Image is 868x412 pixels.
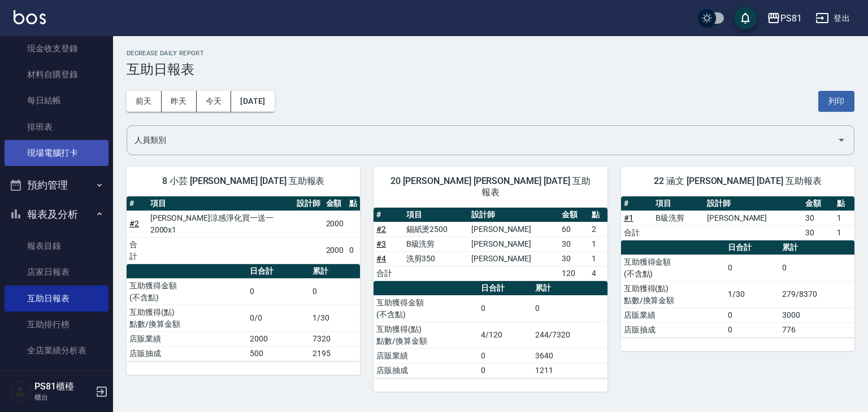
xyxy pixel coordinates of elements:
[374,348,478,363] td: 店販業績
[532,363,607,378] td: 1211
[725,240,779,255] th: 日合計
[779,308,854,322] td: 3000
[127,278,247,305] td: 互助獲得金額 (不含點)
[374,208,403,222] th: #
[127,237,147,264] td: 合計
[346,237,360,264] td: 0
[127,264,360,361] table: a dense table
[834,211,854,225] td: 1
[247,305,310,331] td: 0/0
[127,196,360,264] table: a dense table
[5,170,108,200] button: 預約管理
[725,255,779,281] td: 0
[653,196,704,211] th: 項目
[621,225,653,240] td: 合計
[5,363,108,389] a: 設計師日報表
[374,363,478,378] td: 店販抽成
[376,254,386,263] a: #4
[834,225,854,240] td: 1
[559,236,588,251] td: 30
[818,91,854,112] button: 列印
[310,305,360,331] td: 1/30
[5,140,108,166] a: 現場電腦打卡
[5,233,108,259] a: 報表目錄
[5,259,108,285] a: 店家日報表
[34,392,92,402] p: 櫃台
[132,130,832,150] input: 人員名稱
[589,236,607,251] td: 1
[127,305,247,331] td: 互助獲得(點) 點數/換算金額
[621,240,854,338] table: a dense table
[621,308,726,322] td: 店販業績
[127,62,854,77] h3: 互助日報表
[468,236,559,251] td: [PERSON_NAME]
[5,62,108,87] a: 材料自購登錄
[129,219,139,228] a: #2
[323,211,347,237] td: 2000
[231,91,274,112] button: [DATE]
[468,222,559,236] td: [PERSON_NAME]
[802,196,835,211] th: 金額
[832,131,850,149] button: Open
[247,278,310,305] td: 0
[374,208,607,281] table: a dense table
[310,264,360,279] th: 累計
[621,281,726,308] td: 互助獲得(點) 點數/換算金額
[559,208,588,222] th: 金額
[589,208,607,222] th: 點
[532,295,607,322] td: 0
[140,176,346,187] span: 8 小芸 [PERSON_NAME] [DATE] 互助報表
[374,322,478,348] td: 互助獲得(點) 點數/換算金額
[127,346,247,361] td: 店販抽成
[635,176,841,187] span: 22 涵文 [PERSON_NAME] [DATE] 互助報表
[532,322,607,348] td: 244/7320
[14,10,46,24] img: Logo
[323,196,347,211] th: 金額
[127,196,147,211] th: #
[589,251,607,266] td: 1
[247,264,310,279] th: 日合計
[127,50,854,57] h2: Decrease Daily Report
[310,346,360,361] td: 2195
[834,196,854,211] th: 點
[387,176,593,198] span: 20 [PERSON_NAME] [PERSON_NAME] [DATE] 互助報表
[374,281,607,378] table: a dense table
[559,251,588,266] td: 30
[478,363,532,378] td: 0
[5,87,108,113] a: 每日結帳
[811,8,854,29] button: 登出
[403,208,468,222] th: 項目
[478,348,532,363] td: 0
[779,322,854,337] td: 776
[802,225,835,240] td: 30
[559,266,588,280] td: 120
[403,222,468,236] td: 錫紙燙2500
[5,36,108,62] a: 現金收支登錄
[589,266,607,280] td: 4
[403,251,468,266] td: 洗剪350
[559,222,588,236] td: 60
[9,380,32,403] img: Person
[704,211,802,225] td: [PERSON_NAME]
[34,381,92,392] h5: PS81櫃檯
[127,91,162,112] button: 前天
[323,237,347,264] td: 2000
[346,196,360,211] th: 點
[376,239,386,248] a: #3
[621,255,726,281] td: 互助獲得金額 (不含點)
[310,278,360,305] td: 0
[779,281,854,308] td: 279/8370
[374,295,478,322] td: 互助獲得金額 (不含點)
[403,236,468,251] td: B級洗剪
[725,322,779,337] td: 0
[5,200,108,229] button: 報表及分析
[374,266,403,280] td: 合計
[5,338,108,363] a: 全店業績分析表
[247,331,310,346] td: 2000
[704,196,802,211] th: 設計師
[725,281,779,308] td: 1/30
[478,322,532,348] td: 4/120
[802,211,835,225] td: 30
[532,348,607,363] td: 3640
[376,225,386,234] a: #2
